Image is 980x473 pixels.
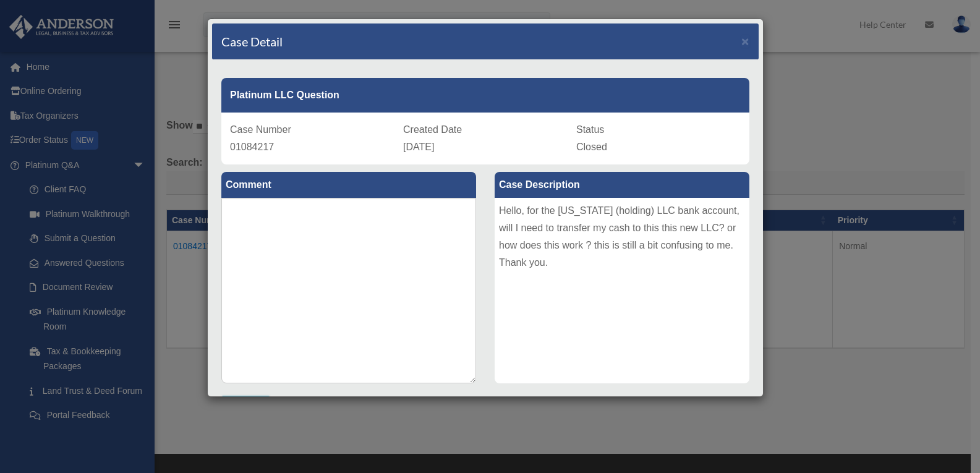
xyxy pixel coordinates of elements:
button: Close [741,35,749,48]
span: Case Number [230,124,291,135]
span: [DATE] [403,142,434,152]
span: × [741,34,749,48]
span: 01084217 [230,142,274,152]
button: Comment [221,396,270,414]
div: Hello, for the [US_STATE] (holding) LLC bank account, will I need to transfer my cash to this thi... [495,198,749,383]
h4: Case Detail [221,33,283,50]
label: Comment [221,172,476,198]
div: Platinum LLC Question [221,78,749,113]
span: Status [576,124,604,135]
label: Case Description [495,172,749,198]
span: Created Date [403,124,462,135]
span: Closed [576,142,607,152]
